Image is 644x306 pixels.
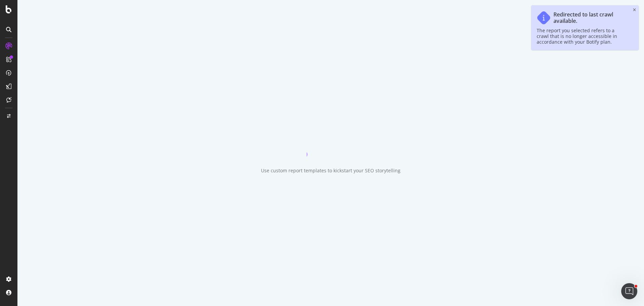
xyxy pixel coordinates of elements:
div: Use custom report templates to kickstart your SEO storytelling [261,167,400,174]
div: close toast [633,8,636,12]
iframe: Intercom live chat [621,283,637,299]
div: Redirected to last crawl available. [553,11,627,24]
div: The report you selected refers to a crawl that is no longer accessible in accordance with your Bo... [537,28,627,45]
div: animation [307,132,355,157]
